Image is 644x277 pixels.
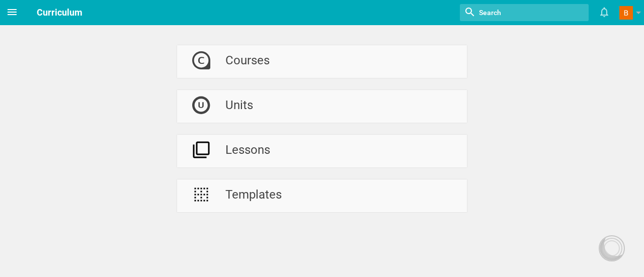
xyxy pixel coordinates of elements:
div: Courses [225,45,270,78]
a: Units [177,90,467,123]
a: Templates [177,179,467,212]
span: Curriculum [37,7,83,18]
div: Lessons [225,135,270,167]
div: Templates [225,179,282,212]
a: Lessons [177,135,467,167]
input: Search [478,6,555,19]
div: Units [225,90,253,123]
a: Courses [177,45,467,78]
